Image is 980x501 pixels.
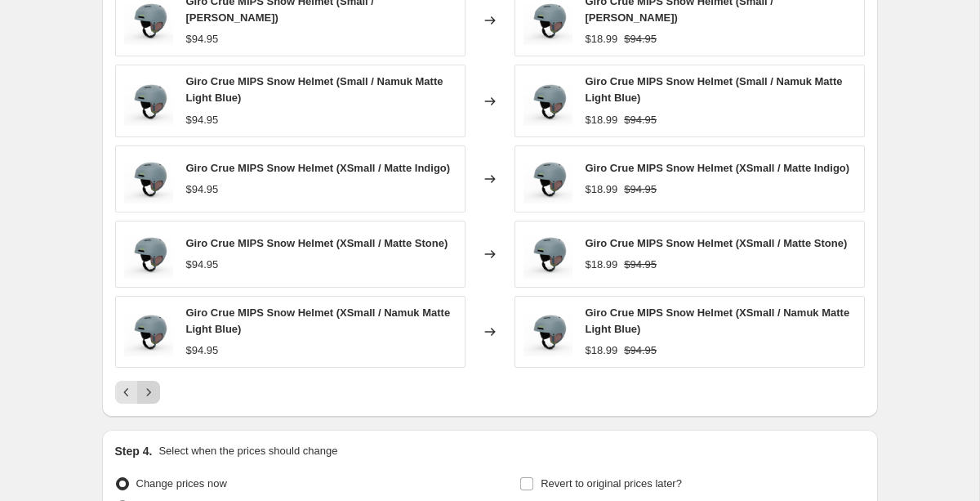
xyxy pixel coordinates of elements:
div: $94.95 [186,342,219,359]
span: Giro Crue MIPS Snow Helmet (XSmall / Matte Stone) [186,237,448,249]
div: $94.95 [186,181,219,198]
img: 37958_116_1_80x.webp [124,230,173,279]
img: 37958_116_1_80x.webp [124,154,173,204]
span: Giro Crue MIPS Snow Helmet (XSmall / Namuk Matte Light Blue) [186,306,451,335]
img: 37958_116_1_80x.webp [523,154,572,204]
strike: $94.95 [624,181,657,198]
img: 37958_116_1_80x.webp [523,77,572,126]
span: Giro Crue MIPS Snow Helmet (Small / Namuk Matte Light Blue) [586,75,843,104]
strike: $94.95 [624,112,657,128]
div: $94.95 [186,257,219,273]
img: 37958_116_1_80x.webp [523,230,572,279]
button: Next [137,381,160,404]
img: 37958_116_1_80x.webp [523,307,572,356]
span: Change prices now [136,477,227,490]
div: $18.99 [586,31,618,47]
span: Giro Crue MIPS Snow Helmet (XSmall / Matte Stone) [586,237,848,249]
img: 37958_116_1_80x.webp [124,307,173,356]
strike: $94.95 [624,257,657,273]
div: $94.95 [186,31,219,47]
img: 37958_116_1_80x.webp [124,77,173,126]
strike: $94.95 [624,31,657,47]
button: Previous [115,381,138,404]
div: $18.99 [586,112,618,128]
span: Revert to original prices later? [541,477,682,490]
span: Giro Crue MIPS Snow Helmet (XSmall / Matte Indigo) [186,162,451,174]
nav: Pagination [115,381,160,404]
span: Giro Crue MIPS Snow Helmet (XSmall / Matte Indigo) [586,162,850,174]
div: $18.99 [586,257,618,273]
div: $94.95 [186,112,219,128]
strike: $94.95 [624,342,657,359]
span: Giro Crue MIPS Snow Helmet (XSmall / Namuk Matte Light Blue) [586,306,850,335]
span: Giro Crue MIPS Snow Helmet (Small / Namuk Matte Light Blue) [186,75,443,104]
h2: Step 4. [115,443,153,459]
div: $18.99 [586,342,618,359]
p: Select when the prices should change [158,443,337,459]
div: $18.99 [586,181,618,198]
